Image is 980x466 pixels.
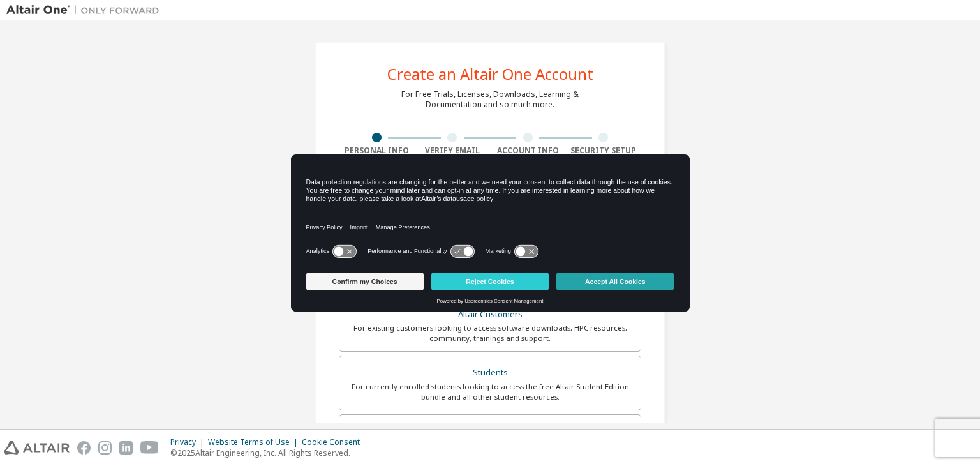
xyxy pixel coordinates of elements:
[566,146,642,156] div: Security Setup
[347,306,633,324] div: Altair Customers
[170,437,208,447] div: Privacy
[347,364,633,382] div: Students
[170,447,367,458] p: © 2025 Altair Engineering, Inc. All Rights Reserved.
[415,146,491,156] div: Verify Email
[347,323,633,343] div: For existing customers looking to access software downloads, HPC resources, community, trainings ...
[401,89,579,110] div: For Free Trials, Licenses, Downloads, Learning & Documentation and so much more.
[77,441,91,455] img: facebook.svg
[98,441,112,455] img: instagram.svg
[347,382,633,402] div: For currently enrolled students looking to access the free Altair Student Edition bundle and all ...
[490,146,566,156] div: Account Info
[387,66,593,82] div: Create an Altair One Account
[339,146,415,156] div: Personal Info
[4,441,70,455] img: altair_logo.svg
[140,441,159,455] img: youtube.svg
[208,437,302,447] div: Website Terms of Use
[6,4,166,17] img: Altair One
[119,441,133,455] img: linkedin.svg
[302,437,367,447] div: Cookie Consent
